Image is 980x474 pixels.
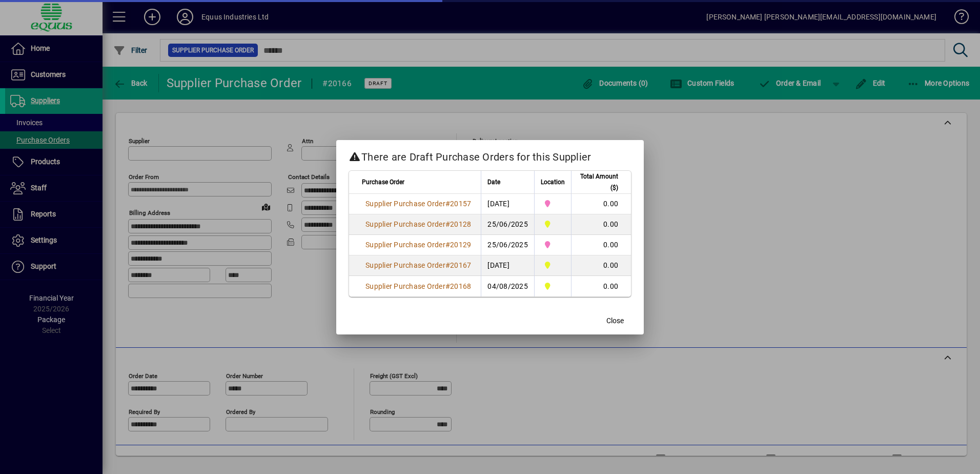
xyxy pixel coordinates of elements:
span: Close [606,315,624,326]
h2: There are Draft Purchase Orders for this Supplier [336,140,644,170]
span: Date [487,176,500,188]
span: 20157 [450,200,471,208]
span: Purchase Order [362,176,404,188]
span: # [445,200,450,208]
td: 0.00 [571,194,631,214]
td: 0.00 [571,255,631,276]
span: 20129 [450,241,471,249]
span: Location [541,176,565,188]
td: 04/08/2025 [481,276,534,297]
td: 0.00 [571,214,631,235]
td: [DATE] [481,194,534,214]
span: # [445,241,450,249]
span: 2A AZI''S Global Investments [541,239,565,250]
span: Supplier Purchase Order [365,282,445,290]
span: 2A AZI''S Global Investments [541,198,565,209]
td: 0.00 [571,235,631,255]
span: Supplier Purchase Order [365,241,445,249]
a: Supplier Purchase Order#20167 [362,260,475,271]
span: 20168 [450,282,471,290]
td: 25/06/2025 [481,214,534,235]
span: # [445,282,450,290]
span: 20167 [450,261,471,269]
span: 4A DSV LOGISTICS - CHCH [541,219,565,230]
span: 4A DSV LOGISTICS - CHCH [541,281,565,292]
td: 0.00 [571,276,631,297]
span: Supplier Purchase Order [365,200,445,208]
a: Supplier Purchase Order#20168 [362,281,475,292]
a: Supplier Purchase Order#20157 [362,198,475,209]
span: Supplier Purchase Order [365,220,445,228]
td: [DATE] [481,255,534,276]
a: Supplier Purchase Order#20129 [362,239,475,250]
a: Supplier Purchase Order#20128 [362,219,475,230]
span: # [445,261,450,269]
span: # [445,220,450,228]
span: 4A DSV LOGISTICS - CHCH [541,260,565,271]
span: Supplier Purchase Order [365,261,445,269]
span: 20128 [450,220,471,228]
span: Total Amount ($) [578,171,618,193]
td: 25/06/2025 [481,235,534,255]
button: Close [599,312,631,330]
